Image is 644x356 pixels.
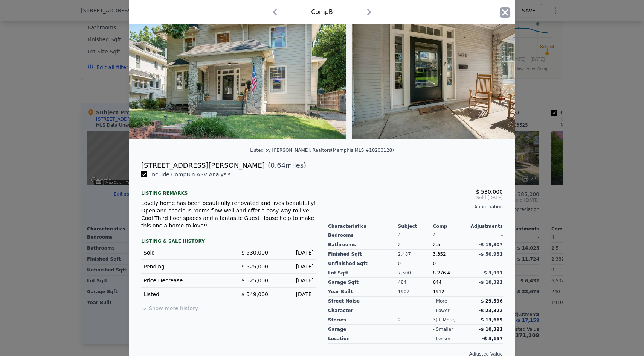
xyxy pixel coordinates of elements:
[328,325,398,334] div: garage
[398,223,433,229] div: Subject
[398,259,433,268] div: 0
[398,250,433,259] div: 2,487
[433,298,447,304] div: - more
[328,287,398,297] div: Year Built
[433,240,468,250] div: 2.5
[143,291,223,298] div: Listed
[328,268,398,278] div: Lot Sqft
[250,148,394,153] div: Listed by [PERSON_NAME], Realtors (Memphis MLS #10203128)
[328,231,398,240] div: Bedrooms
[328,334,398,344] div: location
[328,195,503,201] span: Sold [DATE]
[433,287,468,297] div: 1912
[433,326,453,332] div: - smaller
[482,336,503,341] span: -$ 3,157
[433,270,450,276] span: 8,276.4
[328,240,398,250] div: Bathrooms
[479,298,503,304] span: -$ 29,596
[328,259,398,268] div: Unfinished Sqft
[328,315,398,325] div: stories
[328,297,398,306] div: street noise
[433,261,436,266] span: 0
[143,249,223,256] div: Sold
[398,287,433,297] div: 1907
[141,301,198,312] button: Show more history
[479,251,503,257] span: -$ 50,951
[241,291,268,297] span: $ 549,000
[433,317,456,323] div: 3 ( + more )
[328,223,398,229] div: Characteristics
[476,189,503,195] span: $ 530,000
[398,231,433,240] div: 4
[143,263,223,270] div: Pending
[311,8,333,17] div: Comp B
[328,278,398,287] div: Garage Sqft
[398,268,433,278] div: 7,500
[479,242,503,247] span: -$ 19,307
[468,223,503,229] div: Adjustments
[479,317,503,323] span: -$ 13,669
[468,231,503,240] div: -
[274,249,314,256] div: [DATE]
[147,171,233,177] span: Include Comp B in ARV Analysis
[141,238,316,246] div: LISTING & SALE HISTORY
[274,277,314,284] div: [DATE]
[141,160,265,171] div: [STREET_ADDRESS][PERSON_NAME]
[479,327,503,332] span: -$ 10,321
[141,199,316,229] div: Lovely home has been beautifully renovated and lives beautifully! Open and spacious rooms flow we...
[433,233,436,238] span: 4
[433,308,449,314] div: - lower
[433,223,468,229] div: Comp
[274,263,314,270] div: [DATE]
[468,259,503,268] div: -
[398,315,433,325] div: 2
[328,204,503,210] div: Appreciation
[468,287,503,297] div: -
[398,278,433,287] div: 484
[479,280,503,285] span: -$ 10,321
[479,308,503,313] span: -$ 23,322
[143,277,223,284] div: Price Decrease
[274,291,314,298] div: [DATE]
[328,210,503,220] div: -
[265,160,306,171] span: ( miles)
[241,264,268,270] span: $ 525,000
[328,306,398,315] div: character
[433,280,441,285] span: 644
[270,161,285,169] span: 0.64
[433,336,450,342] div: - lesser
[328,250,398,259] div: Finished Sqft
[241,250,268,256] span: $ 530,000
[482,270,503,276] span: -$ 3,991
[433,251,446,257] span: 3,352
[398,240,433,250] div: 2
[241,277,268,283] span: $ 525,000
[141,184,316,196] div: Listing remarks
